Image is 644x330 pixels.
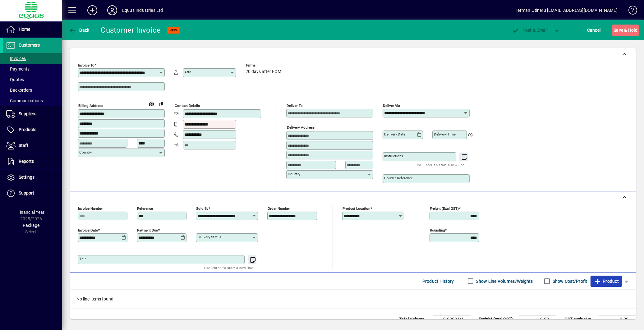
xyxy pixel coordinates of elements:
div: Herman Otineru [EMAIL_ADDRESS][DOMAIN_NAME] [514,5,618,15]
span: ave & Hold [614,25,637,35]
span: Product [594,276,619,286]
span: Back [69,28,90,33]
span: Financial Year [18,210,45,215]
a: Settings [3,170,62,185]
button: Post & Email [508,25,551,36]
span: Cancel [587,25,601,35]
span: 20 days after EOM [246,69,281,74]
span: Communications [6,98,43,103]
span: Products [19,127,36,132]
button: Cancel [586,25,602,36]
mat-label: Deliver via [383,103,400,108]
mat-label: Sold by [196,206,208,211]
a: Products [3,122,62,138]
span: Terms [246,63,283,67]
td: 0.00 [519,316,556,323]
mat-label: Product location [343,206,370,211]
mat-label: Rounding [430,228,445,232]
mat-label: Delivery time [434,132,456,136]
mat-label: Country [79,150,92,154]
mat-label: Instructions [384,154,403,158]
span: Staff [19,143,28,148]
mat-label: Title [79,257,86,261]
app-page-header-button: Back [62,25,96,36]
span: Customers [19,43,40,48]
mat-label: Delivery date [384,132,405,136]
span: Payments [6,66,30,71]
a: Communications [3,95,62,106]
button: Save & Hold [612,25,639,36]
mat-label: Payment due [137,228,158,232]
a: Invoices [3,53,62,64]
button: Product [591,276,622,287]
td: GST exclusive [561,316,599,323]
mat-label: Invoice number [78,206,103,211]
span: ost & Email [512,28,548,33]
mat-label: Delivery status [197,235,221,239]
span: Product History [422,276,454,286]
button: Add [82,5,102,16]
mat-label: Order number [268,206,290,211]
a: Knowledge Base [624,1,636,21]
mat-label: Invoice To [78,63,94,67]
button: Copy to Delivery address [156,99,166,109]
button: Product History [420,276,457,287]
td: Freight (excl GST) [476,316,519,323]
span: Backorders [6,88,32,93]
span: P [522,28,525,33]
span: Settings [19,175,34,180]
div: Equus Industries Ltd [122,5,163,15]
mat-label: Invoice date [78,228,98,232]
mat-label: Courier Reference [384,176,413,180]
a: Payments [3,64,62,74]
label: Show Line Volumes/Weights [475,278,533,284]
button: Back [67,25,91,36]
mat-label: Reference [137,206,153,211]
mat-hint: Use 'Enter' to start a new line [204,264,253,271]
span: NEW [170,28,177,32]
span: Suppliers [19,111,36,116]
mat-label: Country [288,172,300,176]
label: Show Cost/Profit [551,278,587,284]
span: Home [19,27,30,32]
mat-label: Freight (excl GST) [430,206,459,211]
span: Quotes [6,77,24,82]
span: S [614,28,616,33]
a: Quotes [3,74,62,85]
span: Package [23,223,39,228]
a: Support [3,186,62,201]
div: Customer Invoice [101,25,161,35]
td: 0.00 [599,316,636,323]
mat-label: Attn [184,70,191,74]
a: Suppliers [3,106,62,122]
td: 0.0000 M³ [433,316,471,323]
a: Staff [3,138,62,154]
mat-label: Deliver To [287,103,303,108]
button: Profile [102,5,122,16]
a: View on map [146,99,156,108]
td: Total Volume [396,316,433,323]
span: Reports [19,159,34,164]
div: No line items found [70,290,636,309]
mat-hint: Use 'Enter' to start a new line [416,161,465,168]
span: Invoices [6,56,26,61]
a: Backorders [3,85,62,95]
span: Support [19,190,34,195]
a: Reports [3,154,62,169]
a: Home [3,22,62,37]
